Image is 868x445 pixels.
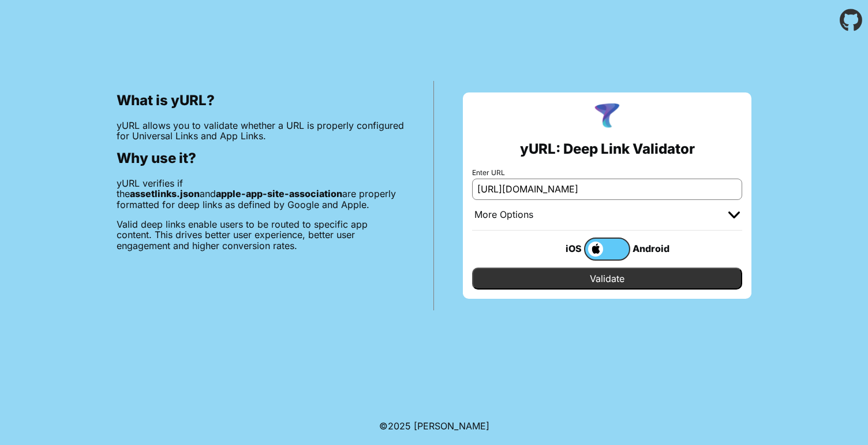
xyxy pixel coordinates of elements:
div: iOS [538,241,584,256]
span: 2025 [388,420,411,432]
footer: © [379,407,489,445]
div: Android [630,241,676,256]
img: chevron [728,212,740,218]
label: Enter URL [472,169,742,177]
h2: Why use it? [117,150,405,166]
b: apple-app-site-association [216,188,342,199]
p: Valid deep links enable users to be routed to specific app content. This drives better user exper... [117,219,405,251]
img: yURL Logo [592,102,622,132]
h2: What is yURL? [117,92,405,109]
b: assetlinks.json [130,188,200,199]
p: yURL verifies if the and are properly formatted for deep links as defined by Google and Apple. [117,178,405,210]
p: yURL allows you to validate whether a URL is properly configured for Universal Links and App Links. [117,120,405,142]
h2: yURL: Deep Link Validator [520,141,695,157]
div: More Options [474,209,533,221]
input: e.g. https://app.chayev.com/xyx [472,179,742,199]
input: Validate [472,268,742,290]
a: Michael Ibragimchayev's Personal Site [414,420,489,432]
